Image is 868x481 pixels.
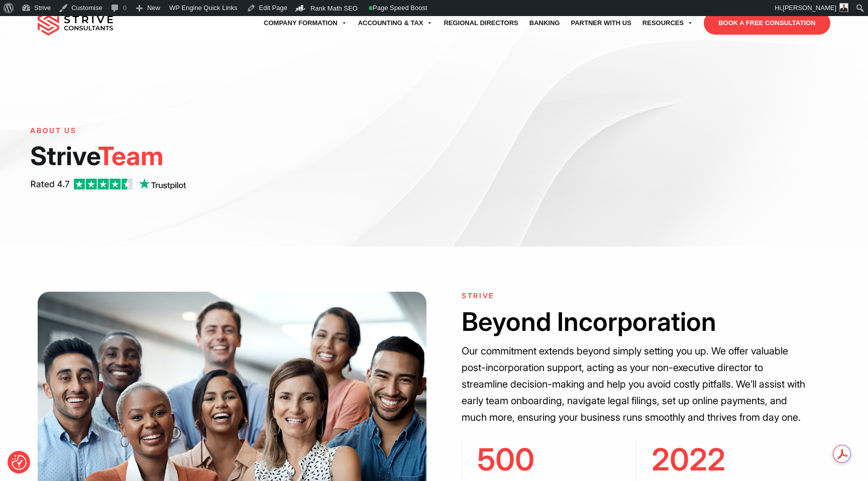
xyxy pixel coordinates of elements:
span: 500 [477,441,534,478]
a: Resources [637,9,699,37]
a: Accounting & Tax [353,9,439,37]
a: Partner with Us [565,9,636,37]
span: 2022 [652,441,725,478]
span: Team [98,141,163,171]
a: Banking [524,9,566,37]
a: Company Formation [258,9,353,37]
h2: Beyond Incorporation [462,304,810,339]
h6: ABOUT US [30,127,377,135]
h1: Strive [30,140,377,172]
p: Our commitment extends beyond simply setting you up. We offer valuable post-incorporation support... [462,343,810,426]
span: Rank Math SEO [310,5,358,12]
a: BOOK A FREE CONSULTATION [704,12,830,35]
span: [PERSON_NAME] [783,4,836,12]
a: Regional Directors [438,9,523,37]
h6: STRIVE [462,292,810,300]
img: Revisit consent button [12,455,27,470]
button: Consent Preferences [12,455,27,470]
img: main-logo.svg [38,11,113,36]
